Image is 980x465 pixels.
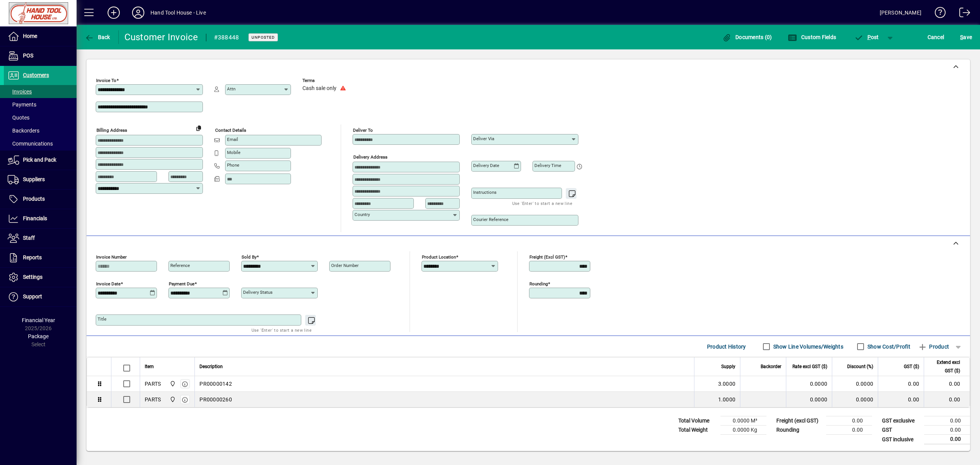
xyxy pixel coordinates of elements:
mat-label: Invoice date [96,281,121,287]
a: Suppliers [4,170,77,189]
mat-hint: Use 'Enter' to start a new line [252,326,312,334]
td: Freight (excl GST) [773,416,826,426]
span: Rate excl GST ($) [792,362,827,371]
mat-label: Rounding [529,281,548,287]
span: Pick and Pack [23,157,56,163]
a: Products [4,190,77,209]
span: Item [145,362,154,371]
mat-label: Deliver via [473,136,494,141]
mat-label: Phone [227,162,239,168]
a: Knowledge Base [929,2,946,26]
a: Support [4,287,77,306]
td: 0.0000 M³ [720,416,766,426]
td: Rounding [773,426,826,435]
span: Product [918,341,949,353]
td: 0.00 [878,392,924,407]
span: Cash sale only [302,85,336,92]
span: Terms [302,78,348,83]
a: Communications [4,137,77,150]
span: Settings [23,274,42,280]
td: 0.00 [924,416,970,426]
span: Quotes [8,115,29,121]
mat-label: Order number [331,263,359,268]
span: Discount (%) [847,362,873,371]
a: Backorders [4,124,77,137]
span: ost [854,34,879,40]
span: Custom Fields [788,34,836,40]
span: Suppliers [23,176,45,182]
a: Financials [4,209,77,228]
span: Extend excl GST ($) [929,358,960,375]
button: Save [958,30,974,44]
mat-label: Attn [227,86,235,92]
span: 1.0000 [718,396,736,403]
span: Products [23,196,45,202]
span: Frankton [168,380,176,388]
button: Documents (0) [720,30,774,44]
a: Invoices [4,85,77,98]
span: Documents (0) [722,34,772,40]
span: Payments [8,102,36,108]
mat-label: Reference [170,263,190,268]
td: GST [878,426,924,435]
div: #388448 [214,31,239,44]
button: Post [850,30,883,44]
mat-label: Email [227,137,238,142]
a: Home [4,27,77,46]
a: Quotes [4,111,77,124]
a: Payments [4,98,77,111]
span: Customers [23,72,49,78]
a: Logout [954,2,970,26]
span: Backorder [761,362,781,371]
mat-label: Country [354,212,370,217]
td: 0.00 [878,376,924,392]
span: Invoices [8,88,32,95]
button: Copy to Delivery address [193,122,205,134]
span: S [960,34,963,40]
span: Staff [23,235,35,241]
span: POS [23,52,33,59]
mat-label: Delivery time [534,163,561,168]
mat-hint: Use 'Enter' to start a new line [512,199,572,208]
button: Product [914,340,953,354]
mat-label: Invoice To [96,78,116,83]
span: Frankton [168,395,176,404]
mat-label: Delivery status [243,290,273,295]
span: Supply [721,362,735,371]
mat-label: Invoice number [96,254,127,260]
div: 0.0000 [791,396,827,403]
span: Financial Year [22,317,55,323]
a: Pick and Pack [4,151,77,170]
button: Product History [704,340,749,354]
td: 0.00 [924,426,970,435]
mat-label: Payment due [169,281,194,287]
span: P [867,34,871,40]
a: Settings [4,268,77,287]
mat-label: Mobile [227,150,240,155]
button: Profile [126,6,150,20]
label: Show Line Volumes/Weights [772,343,843,350]
div: PARTS [145,396,161,403]
span: Reports [23,254,42,260]
span: Product History [707,341,746,353]
app-page-header-button: Back [77,30,119,44]
span: ave [960,31,972,43]
div: Customer Invoice [124,31,198,43]
span: Backorders [8,128,39,134]
td: 0.00 [826,426,872,435]
span: GST ($) [904,362,919,371]
mat-label: Deliver To [353,128,373,133]
span: Package [28,333,49,339]
td: 0.00 [924,392,970,407]
span: PR00000142 [199,380,232,388]
td: GST inclusive [878,435,924,444]
a: Reports [4,248,77,267]
div: PARTS [145,380,161,388]
mat-label: Freight (excl GST) [529,254,565,260]
td: Total Volume [675,416,720,426]
td: 0.00 [826,416,872,426]
span: Financials [23,215,47,221]
span: Cancel [928,31,944,43]
mat-label: Sold by [242,254,256,260]
div: Hand Tool House - Live [150,7,206,19]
